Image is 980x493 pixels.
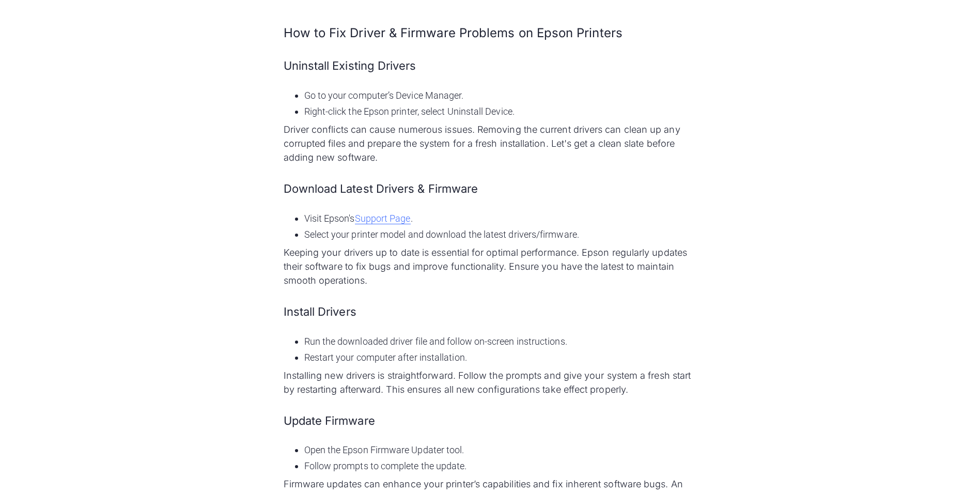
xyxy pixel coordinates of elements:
li: Go to your computer’s Device Manager. [304,88,697,102]
h3: How to Fix Driver & Firmware Problems on Epson Printers [284,24,697,42]
li: Follow prompts to complete the update. [304,459,697,473]
li: Restart your computer after installation. [304,350,697,364]
h4: Download Latest Drivers & Firmware [284,181,697,197]
p: Driver conflicts can cause numerous issues. Removing the current drivers can clean up any corrupt... [284,122,697,164]
h4: Update Firmware [284,413,697,429]
li: Select your printer model and download the latest drivers/firmware. [304,227,697,241]
li: Right-click the Epson printer, select Uninstall Device. [304,104,697,118]
li: Run the downloaded driver file and follow on-screen instructions. [304,334,697,348]
a: Support Page [355,213,411,224]
h4: Install Drivers [284,304,697,320]
p: Keeping your drivers up to date is essential for optimal performance. Epson regularly updates the... [284,245,697,287]
li: Visit Epson's . [304,211,697,225]
li: Open the Epson Firmware Updater tool. [304,443,697,457]
h4: Uninstall Existing Drivers [284,58,697,74]
p: Installing new drivers is straightforward. Follow the prompts and give your system a fresh start ... [284,368,697,396]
